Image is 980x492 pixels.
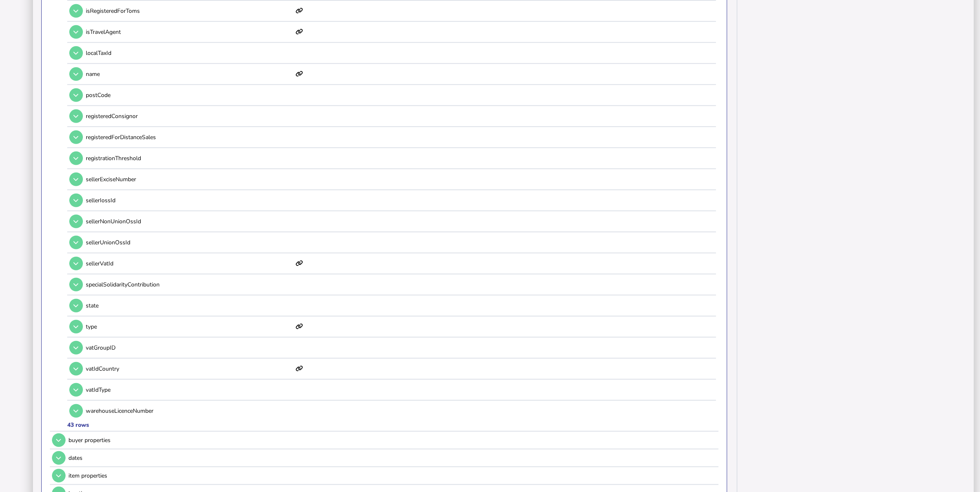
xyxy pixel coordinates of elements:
[86,281,293,289] p: specialSolidarityContribution
[86,260,293,267] p: sellerVatId
[86,365,293,373] p: vatIdCountry
[69,173,83,186] button: Open
[69,25,83,39] button: Open
[86,112,293,120] p: registeredConsignor
[69,194,83,207] button: Open
[296,324,303,329] i: This item has mappings defined
[296,260,303,266] i: This item has mappings defined
[296,71,303,77] i: This item has mappings defined
[69,341,83,355] button: Open
[86,175,293,183] p: sellerExciseNumber
[69,130,83,144] button: Open
[69,383,83,397] button: Open
[86,407,293,415] p: warehouseLicenceNumber
[69,320,83,334] button: Open
[86,70,293,78] p: name
[52,433,66,447] button: Open
[69,257,83,270] button: Open
[69,151,83,165] button: Open
[69,46,83,60] button: Open
[86,239,293,246] p: sellerUnionOssId
[86,91,293,99] p: postCode
[296,8,303,14] i: This item has mappings defined
[86,133,293,141] p: registeredForDistanceSales
[69,67,83,81] button: Open
[68,472,716,480] div: item properties
[86,154,293,162] p: registrationThreshold
[69,215,83,228] button: Open
[69,4,83,18] button: Open
[69,278,83,291] button: Open
[69,299,83,312] button: Open
[86,218,293,225] p: sellerNonUnionOssId
[86,344,293,352] p: vatGroupID
[86,323,293,331] p: type
[296,29,303,35] i: This item has mappings defined
[52,451,66,465] button: Open
[69,362,83,376] button: Open
[68,436,716,444] div: buyer properties
[69,404,83,418] button: Open
[86,49,293,57] p: localTaxId
[86,7,293,15] p: isRegisteredForToms
[86,386,293,394] p: vatIdType
[52,469,66,483] button: Open
[86,302,293,310] p: state
[69,109,83,123] button: Open
[69,88,83,102] button: Open
[86,196,293,204] p: sellerIossId
[86,28,293,36] p: isTravelAgent
[69,236,83,249] button: Open
[68,454,716,462] div: dates
[67,421,89,429] div: 43 rows
[296,366,303,371] i: This item has mappings defined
